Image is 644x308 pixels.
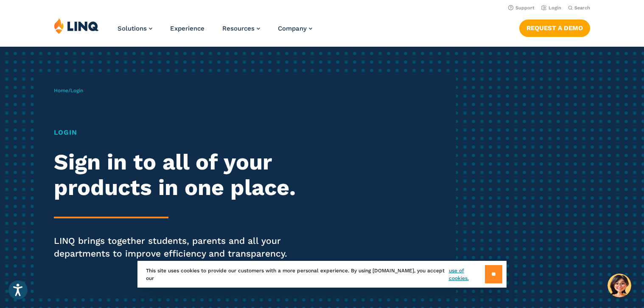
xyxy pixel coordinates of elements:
a: Login [541,5,561,11]
h1: Login [54,127,302,138]
span: Login [70,88,83,93]
div: This site uses cookies to provide our customers with a more personal experience. By using [DOMAIN... [137,261,507,288]
a: Support [508,5,535,11]
span: Company [278,25,307,32]
a: Experience [170,25,204,32]
button: Open Search Bar [568,5,590,11]
a: Home [54,88,68,93]
nav: Button Navigation [519,18,590,37]
a: use of cookies. [449,267,485,282]
button: Hello, have a question? Let’s chat. [608,274,631,297]
nav: Primary Navigation [118,18,312,46]
img: LINQ | K‑12 Software [54,18,99,34]
a: Request a Demo [519,20,590,37]
a: Company [278,25,312,32]
span: Solutions [118,25,147,32]
a: Solutions [118,25,152,32]
p: LINQ brings together students, parents and all your departments to improve efficiency and transpa... [54,235,302,260]
span: Resources [222,25,255,32]
h2: Sign in to all of your products in one place. [54,150,302,201]
a: Resources [222,25,260,32]
span: / [54,88,83,93]
span: Search [574,5,590,11]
